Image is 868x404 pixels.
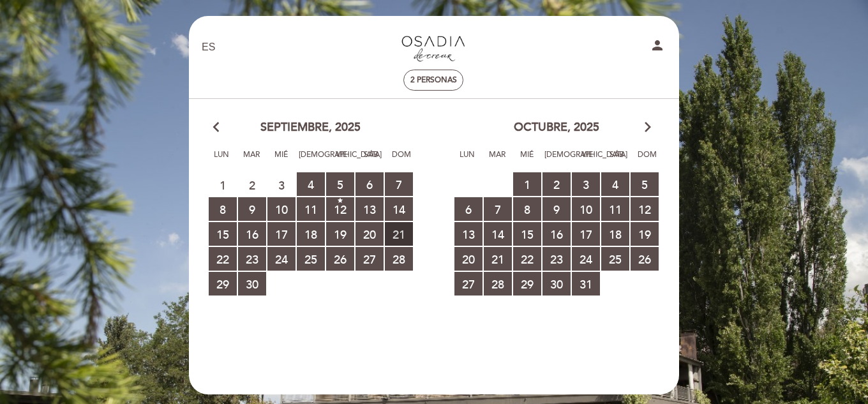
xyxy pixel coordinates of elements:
span: 29 [513,272,541,296]
span: 20 [355,222,384,246]
span: 21 [484,247,512,271]
span: 28 [484,272,512,296]
span: 17 [572,222,600,246]
span: 26 [631,247,659,271]
span: 11 [297,197,325,221]
span: septiembre, 2025 [260,119,361,136]
span: Lun [454,148,480,172]
button: person [650,38,665,57]
span: 2 [238,173,266,197]
span: 2 [542,172,571,196]
span: 16 [542,222,571,246]
a: Restaurante Osadía de Crear [354,30,513,65]
span: 29 [209,272,237,296]
span: 7 [484,197,512,221]
span: 4 [297,172,325,196]
span: 30 [542,272,571,296]
span: Mié [269,148,294,172]
span: 27 [454,272,483,296]
span: 9 [542,197,571,221]
span: 23 [542,247,571,271]
span: 24 [267,247,296,271]
span: 23 [238,247,266,271]
span: Sáb [359,148,384,172]
span: 13 [355,197,384,221]
span: 9 [238,197,266,221]
span: Mar [239,148,264,172]
span: [DEMOGRAPHIC_DATA] [544,148,570,172]
span: 25 [601,247,629,271]
span: [DEMOGRAPHIC_DATA] [299,148,324,172]
span: 17 [267,222,296,246]
span: 6 [454,197,483,221]
span: 18 [297,222,325,246]
span: 19 [326,222,354,246]
span: 22 [513,247,541,271]
span: octubre, 2025 [514,119,599,136]
span: Vie [574,148,600,172]
span: 30 [238,272,266,296]
span: 26 [326,247,354,271]
span: 8 [513,197,541,221]
span: 10 [267,197,296,221]
span: 15 [209,222,237,246]
i: person [650,38,665,53]
i: arrow_back_ios [213,119,225,136]
span: 21 [385,222,413,246]
span: 16 [238,222,266,246]
span: 13 [454,222,483,246]
span: Dom [389,148,414,172]
span: Dom [634,148,660,172]
span: Sáb [604,148,630,172]
span: 20 [454,247,483,271]
span: 27 [355,247,384,271]
span: 5 [631,172,659,196]
span: 28 [385,247,413,271]
span: 1 [513,172,541,196]
i: arrow_forward_ios [642,119,654,136]
span: Mié [514,148,540,172]
span: 15 [513,222,541,246]
span: Vie [329,148,354,172]
span: 14 [484,222,512,246]
span: 31 [572,272,600,296]
span: 22 [209,247,237,271]
span: 12 [631,197,659,221]
i: star [326,197,354,204]
span: 2 personas [410,75,457,85]
span: 12 [326,197,354,221]
span: 11 [601,197,629,221]
span: 1 [209,173,237,197]
span: 18 [601,222,629,246]
span: 4 [601,172,629,196]
span: Lun [209,148,234,172]
span: 3 [572,172,600,196]
span: 24 [572,247,600,271]
span: 5 [326,172,354,196]
span: 10 [572,197,600,221]
span: 14 [385,197,413,221]
span: 3 [267,173,296,197]
span: Mar [484,148,510,172]
span: 8 [209,197,237,221]
span: 6 [355,172,384,196]
span: 25 [297,247,325,271]
span: 7 [385,172,413,196]
span: 19 [631,222,659,246]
